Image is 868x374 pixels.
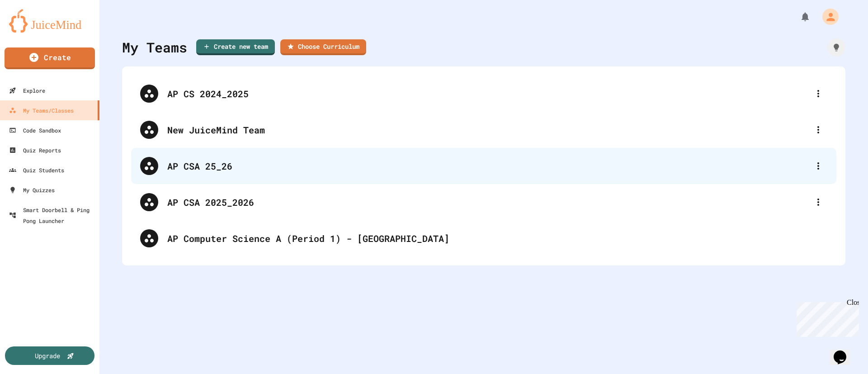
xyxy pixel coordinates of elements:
div: AP Computer Science A (Period 1) - [GEOGRAPHIC_DATA] [131,220,836,256]
div: Quiz Students [9,165,64,175]
div: My Notifications [783,9,813,24]
div: New JuiceMind Team [167,123,809,137]
div: New JuiceMind Team [131,112,836,148]
img: logo-orange.svg [9,9,90,33]
div: How it works [827,38,845,57]
iframe: chat widget [830,338,859,365]
a: Create new team [196,39,275,55]
div: Smart Doorbell & Ping Pong Launcher [9,204,96,226]
div: AP Computer Science A (Period 1) - [GEOGRAPHIC_DATA] [167,232,827,245]
div: AP CS 2024_2025 [131,76,836,112]
div: AP CSA 25_26 [131,148,836,184]
a: Choose Curriculum [280,39,366,55]
a: Create [5,47,95,69]
div: My Account [813,6,841,27]
div: AP CSA 25_26 [167,159,809,173]
div: My Teams [122,37,187,57]
div: My Teams/Classes [9,105,74,116]
div: Chat with us now!Close [4,4,62,57]
div: My Quizzes [9,185,55,195]
div: AP CS 2024_2025 [167,87,809,100]
iframe: chat widget [793,298,859,337]
div: Quiz Reports [9,145,61,156]
div: Upgrade [35,351,60,360]
div: Code Sandbox [9,125,61,136]
div: AP CSA 2025_2026 [167,195,809,209]
div: AP CSA 2025_2026 [131,184,836,220]
div: Explore [9,85,45,96]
